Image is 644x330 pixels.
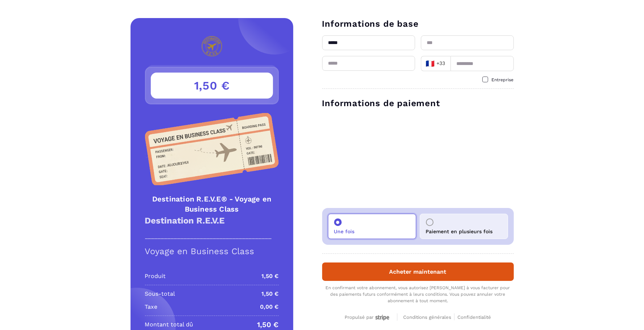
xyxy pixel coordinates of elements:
[182,36,242,56] img: logo
[334,229,355,234] p: Une fois
[421,56,451,71] div: Search for option
[403,313,455,320] a: Conditions générales
[403,314,451,320] span: Conditions générales
[260,303,279,311] p: 0,00 €
[426,229,493,234] p: Paiement en plusieurs fois
[151,73,273,99] h3: 1,50 €
[145,216,225,226] strong: Destination R.E.V.E
[345,314,391,321] div: Propulsé par
[145,233,279,239] p: _______________________________________
[447,58,448,69] input: Search for option
[322,262,514,281] button: Acheter maintenant
[145,246,279,256] h1: Voyage en Business Class
[457,314,491,320] span: Confidentialité
[145,272,166,281] p: Produit
[262,290,279,298] p: 1,50 €
[322,97,514,109] h3: Informations de paiement
[457,313,491,320] a: Confidentialité
[425,58,445,69] span: +33
[492,77,514,82] span: Entreprise
[262,272,279,281] p: 1,50 €
[322,18,514,30] h3: Informations de base
[345,313,391,320] a: Propulsé par
[426,58,435,69] span: 🇫🇷
[322,285,514,304] div: En confirmant votre abonnement, vous autorisez [PERSON_NAME] à vous facturer pour des paiements f...
[145,113,279,185] img: Product Image
[257,320,279,329] p: 1,50 €
[145,194,279,214] h4: Destination R.E.V.E® - Voyage en Business Class
[321,113,515,201] iframe: Cadre de saisie sécurisé pour le paiement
